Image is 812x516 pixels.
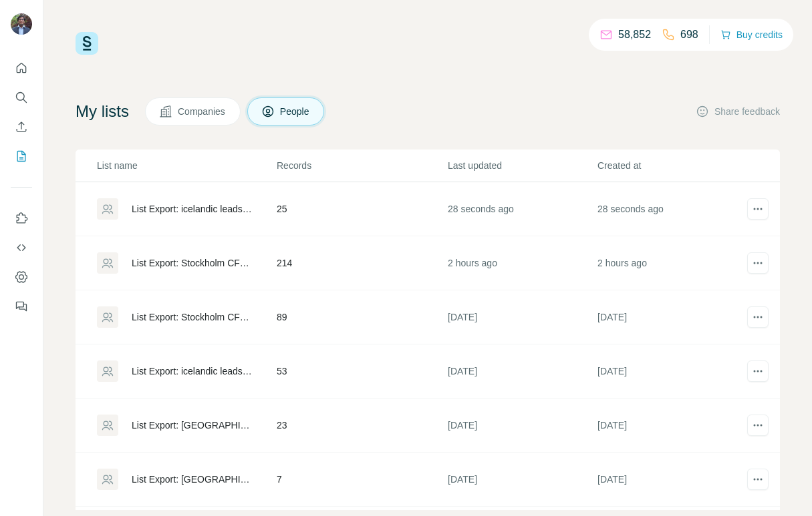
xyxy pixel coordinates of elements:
button: Buy credits [720,25,783,44]
div: List Export: Stockholm CFO dinner list 3 - [DATE] 18:00 [132,310,254,324]
td: 28 seconds ago [447,182,597,236]
td: [DATE] [597,344,747,399]
td: 53 [276,344,447,399]
td: [DATE] [447,290,597,344]
button: Share feedback [696,105,780,118]
td: [DATE] [597,290,747,344]
div: List Export: [GEOGRAPHIC_DATA] invitees - [DATE] 10:58 [132,473,254,486]
button: Quick start [11,56,32,80]
button: Dashboard [11,265,32,289]
span: People [280,105,311,118]
td: [DATE] [447,399,597,453]
button: Search [11,85,32,109]
td: [DATE] [447,453,597,507]
h4: My lists [76,101,129,122]
td: [DATE] [447,344,597,399]
button: Feedback [11,294,32,318]
td: [DATE] [597,399,747,453]
button: actions [747,469,769,490]
p: Created at [597,159,746,172]
td: 2 hours ago [447,236,597,290]
p: Last updated [448,159,596,172]
button: actions [747,306,769,328]
button: My lists [11,144,32,168]
td: 25 [276,182,447,236]
button: Use Surfe on LinkedIn [11,206,32,230]
td: 28 seconds ago [597,182,747,236]
p: 58,852 [618,27,651,43]
div: List Export: [GEOGRAPHIC_DATA] and Portugal CFOs - [DATE] 13:07 [132,419,254,432]
span: Companies [178,105,227,118]
div: List Export: Stockholm CFO call list [DATE] - [DATE] 14:28 [132,256,254,270]
img: Avatar [11,13,32,35]
p: 698 [680,27,698,43]
p: Records [277,159,446,172]
td: 214 [276,236,447,290]
button: Use Surfe API [11,236,32,260]
img: Surfe Logo [76,32,98,55]
td: 23 [276,399,447,453]
button: Enrich CSV [11,115,32,139]
div: List Export: icelandic leads - [DATE] 16:32 [132,202,254,216]
td: 2 hours ago [597,236,747,290]
td: [DATE] [597,453,747,507]
p: List name [97,159,275,172]
button: actions [747,252,769,274]
td: 89 [276,290,447,344]
div: List Export: icelandic leads - [DATE] 14:05 [132,364,254,378]
button: actions [747,198,769,220]
td: 7 [276,453,447,507]
button: actions [747,415,769,436]
button: actions [747,360,769,382]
